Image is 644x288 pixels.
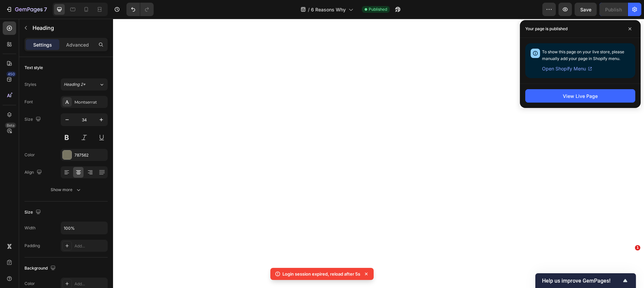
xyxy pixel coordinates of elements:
[5,123,16,128] div: Beta
[542,277,629,285] button: Show survey - Help us improve GemPages!
[24,184,108,196] button: Show more
[6,71,16,77] div: 450
[311,6,346,13] span: 6 Reasons Why
[605,6,622,13] div: Publish
[113,19,644,288] iframe: Design area
[282,271,360,277] p: Login session expired, reload after 5s
[61,222,107,234] input: Auto
[563,93,598,100] div: View Live Page
[24,225,36,231] div: Width
[44,5,47,13] p: 7
[621,255,637,271] iframe: Intercom live chat
[51,186,82,193] div: Show more
[580,7,591,12] span: Save
[575,3,597,16] button: Save
[308,6,310,13] span: /
[525,89,635,103] button: View Live Page
[24,208,42,217] div: Size
[64,81,86,88] span: Heading 2*
[542,49,624,61] span: To show this page on your live store, please manually add your page in Shopify menu.
[24,243,40,249] div: Padding
[24,152,35,158] div: Color
[74,152,106,158] div: 787562
[33,24,105,32] p: Heading
[74,281,106,287] div: Add...
[525,25,568,32] p: Your page is published
[3,3,50,16] button: 7
[542,65,586,73] span: Open Shopify Menu
[66,41,89,48] p: Advanced
[24,81,36,88] div: Styles
[126,3,154,16] div: Undo/Redo
[369,6,387,12] span: Published
[599,3,628,16] button: Publish
[24,115,42,124] div: Size
[24,65,43,71] div: Text style
[24,281,35,287] div: Color
[74,99,106,105] div: Montserrat
[24,264,57,273] div: Background
[33,41,52,48] p: Settings
[635,245,640,250] span: 1
[74,243,106,249] div: Add...
[61,78,108,91] button: Heading 2*
[24,168,43,177] div: Align
[542,278,621,284] span: Help us improve GemPages!
[24,99,33,105] div: Font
